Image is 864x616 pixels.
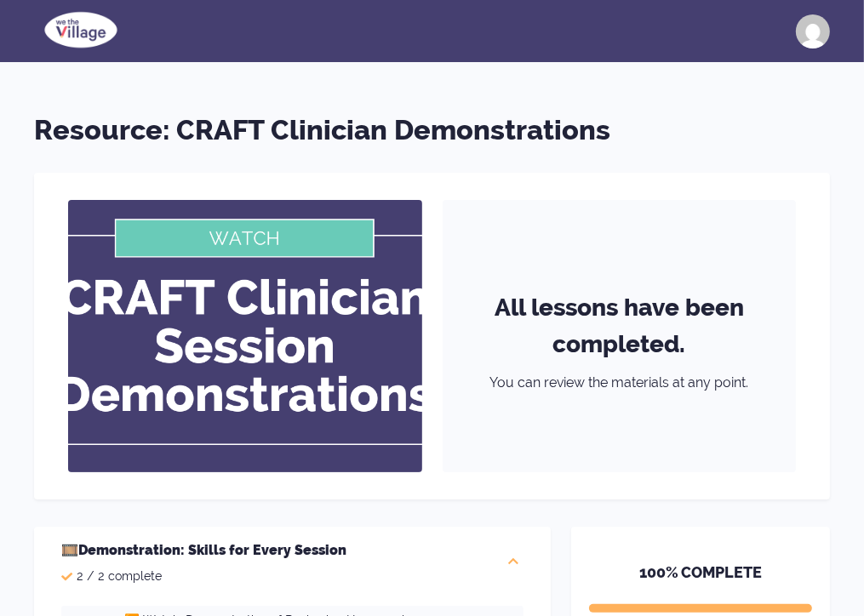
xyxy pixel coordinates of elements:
div: 🎞️Demonstration: Skills for Every Session2 / 2 complete [34,527,551,599]
img: school logo [34,9,128,51]
h3: All lessons have been completed. [463,282,776,376]
h5: 100 % COMPLETE [589,561,812,604]
h1: Resource: CRAFT Clinician Demonstrations [34,110,830,151]
h2: 🎞️Demonstration: Skills for Every Session [61,540,346,561]
img: course banner [68,200,422,472]
h4: You can review the materials at any point. [489,376,748,390]
p: 2 / 2 complete [61,568,346,585]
